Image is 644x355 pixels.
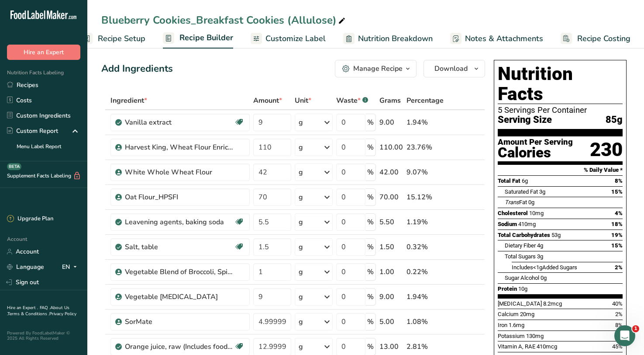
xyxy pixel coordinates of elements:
div: g [299,292,303,302]
div: 1.19% [406,217,444,227]
span: Sugar Alcohol [505,275,539,281]
span: Grams [379,95,401,106]
div: 1.50 [379,242,403,252]
div: Vegetable [MEDICAL_DATA] [125,292,234,302]
span: 18% [611,221,623,227]
span: Total Sugars [505,253,536,260]
iframe: Intercom live chat [614,325,635,346]
div: SorMate [125,317,234,327]
div: 1.00 [379,267,403,277]
div: Calories [498,146,573,159]
div: 5 Servings Per Container [498,106,623,115]
span: Recipe Costing [577,33,630,45]
div: 23.76% [406,142,444,153]
span: Cholesterol [498,210,528,216]
span: 4% [615,210,623,216]
div: 42.00 [379,167,403,177]
span: Potassium [498,333,525,339]
div: g [299,267,303,277]
div: 110.00 [379,142,403,153]
span: 410mcg [537,343,557,350]
div: Waste [336,95,368,106]
div: Vanilla extract [125,117,234,128]
span: 2% [615,264,623,271]
a: Recipe Costing [561,29,630,49]
h1: Nutrition Facts [498,64,623,104]
span: 45% [612,343,623,350]
span: 8% [615,322,623,328]
div: Orange juice, raw (Includes foods for USDA's Food Distribution Program) [125,341,234,352]
span: 8.2mcg [543,300,562,307]
span: 40% [612,300,623,307]
a: Terms & Conditions . [7,311,49,317]
div: BETA [7,163,21,170]
span: 0g [541,275,547,281]
span: 3g [539,188,545,195]
span: 19% [611,232,623,238]
div: g [299,117,303,128]
div: 2.81% [406,341,444,352]
div: Powered By FoodLabelMaker © 2025 All Rights Reserved [7,331,80,341]
div: Custom Report [7,126,58,136]
div: Blueberry Cookies_Breakfast Cookies (Allulose) [101,12,347,28]
span: Notes & Attachments [465,33,543,45]
a: Language [7,259,44,275]
section: % Daily Value * [498,165,623,175]
span: 6g [522,177,528,184]
span: 3g [537,253,543,260]
span: 8% [615,177,623,184]
span: Download [434,63,468,74]
div: g [299,192,303,202]
span: 10g [518,285,527,292]
span: Total Fat [498,177,520,184]
div: g [299,167,303,177]
span: Ingredient [110,95,147,106]
div: Leavening agents, baking soda [125,217,234,227]
div: EN [62,262,80,272]
span: Vitamin A, RAE [498,343,535,350]
div: g [299,341,303,352]
div: White Whole Wheat Flour [125,167,234,177]
span: Includes Added Sugars [512,264,577,271]
span: Serving Size [498,115,552,125]
span: Sodium [498,221,517,227]
button: Manage Recipe [335,60,417,77]
div: 0.22% [406,267,444,277]
span: Recipe Setup [98,33,145,45]
i: Trans [505,199,519,205]
span: Calcium [498,311,519,317]
div: 1.94% [406,117,444,128]
span: Iron [498,322,507,328]
a: Nutrition Breakdown [343,29,433,49]
span: 10mg [529,210,544,216]
div: 15.12% [406,192,444,202]
a: Notes & Attachments [450,29,543,49]
button: Hire an Expert [7,45,80,60]
div: g [299,242,303,252]
a: About Us . [7,305,69,317]
span: 130mg [526,333,544,339]
span: Dietary Fiber [505,242,536,249]
span: 2% [615,311,623,317]
div: g [299,142,303,153]
span: Amount [253,95,282,106]
a: Recipe Setup [81,29,145,49]
span: <1g [533,264,542,271]
div: Vegetable Blend of Broccoli, Spinach, Sweet Potato, Orange, Pumpkin, Maitake Mushroom, Papaya [125,267,234,277]
div: Manage Recipe [353,63,403,74]
div: Salt, table [125,242,234,252]
div: 13.00 [379,341,403,352]
span: Recipe Builder [179,32,233,44]
span: Customize Label [265,33,326,45]
span: Percentage [406,95,444,106]
div: 5.50 [379,217,403,227]
div: Upgrade Plan [7,215,53,223]
a: Hire an Expert . [7,305,38,311]
span: Saturated Fat [505,188,538,195]
span: 410mg [518,221,536,227]
div: Add Ingredients [101,62,173,76]
div: 9.00 [379,117,403,128]
span: 1.6mg [509,322,524,328]
div: 1.08% [406,317,444,327]
span: 4g [537,242,543,249]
